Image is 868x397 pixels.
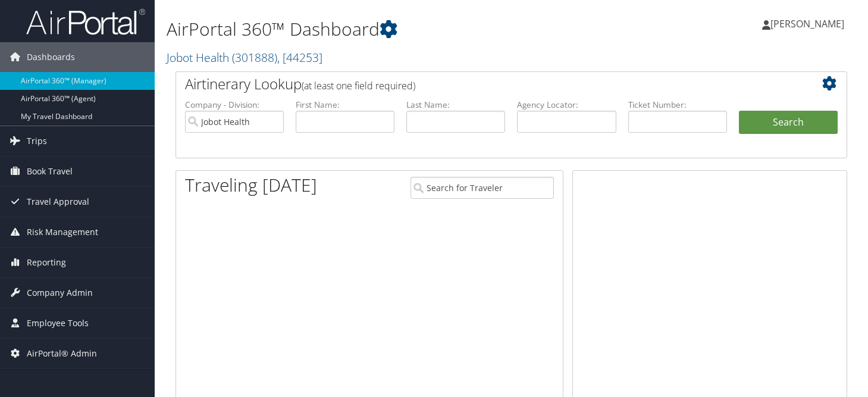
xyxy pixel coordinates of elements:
[27,248,66,277] span: Reporting
[628,99,727,111] label: Ticket Number:
[277,49,322,65] span: , [ 44253 ]
[411,177,554,199] input: Search for Traveler
[185,173,317,198] h1: Traveling [DATE]
[27,278,93,308] span: Company Admin
[762,6,856,42] a: [PERSON_NAME]
[27,126,47,156] span: Trips
[232,49,277,65] span: ( 301888 )
[27,42,75,72] span: Dashboards
[26,8,145,36] img: airportal-logo.png
[167,49,322,65] a: Jobot Health
[27,217,98,247] span: Risk Management
[167,17,626,42] h1: AirPortal 360™ Dashboard
[27,157,73,186] span: Book Travel
[27,187,89,217] span: Travel Approval
[302,79,415,92] span: (at least one field required)
[185,99,284,111] label: Company - Division:
[517,99,616,111] label: Agency Locator:
[185,74,782,94] h2: Airtinerary Lookup
[406,99,505,111] label: Last Name:
[770,17,844,30] span: [PERSON_NAME]
[27,308,89,338] span: Employee Tools
[27,339,97,368] span: AirPortal® Admin
[296,99,394,111] label: First Name:
[739,111,838,135] button: Search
